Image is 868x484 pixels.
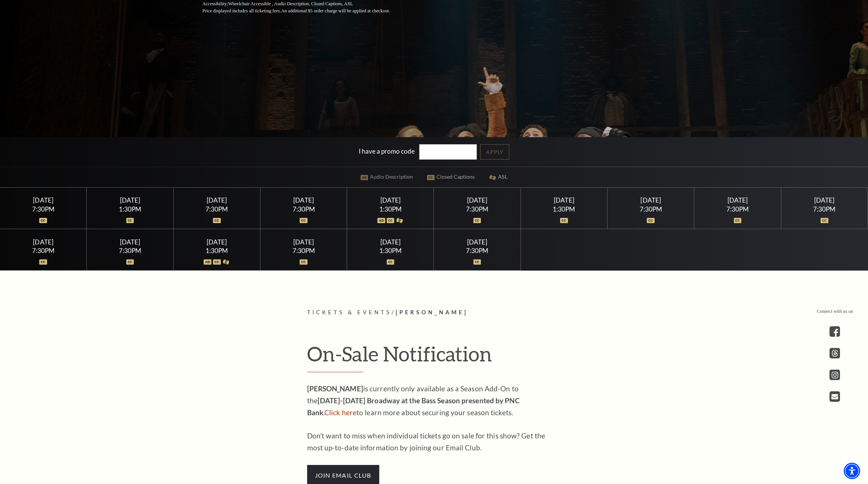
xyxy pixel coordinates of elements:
div: 7:30PM [443,206,512,212]
div: 7:30PM [617,206,685,212]
div: [DATE] [443,238,512,246]
div: [DATE] [182,238,251,246]
div: [DATE] [269,196,338,204]
a: Open this option - open in a new tab [830,391,840,402]
div: [DATE] [182,196,251,204]
div: Accessibility Menu [844,463,860,479]
div: [DATE] [9,196,78,204]
div: 1:30PM [530,206,599,212]
p: Connect with us on [817,308,853,315]
p: / [307,308,561,317]
div: [DATE] [530,196,599,204]
div: [DATE] [269,238,338,246]
div: 7:30PM [703,206,772,212]
div: [DATE] [617,196,685,204]
span: Tickets & Events [307,309,392,315]
span: Wheelchair Accessible , Audio Description, Closed Captions, ASL [228,1,353,6]
div: [DATE] [703,196,772,204]
a: facebook - open in a new tab [830,326,840,337]
span: [PERSON_NAME] [396,309,468,315]
div: 7:30PM [269,247,338,254]
div: 7:30PM [269,206,338,212]
div: 1:30PM [356,247,425,254]
label: I have a promo code [359,147,415,155]
div: [DATE] [790,196,859,204]
div: 1:30PM [96,206,164,212]
strong: [PERSON_NAME] [307,384,363,393]
div: 1:30PM [356,206,425,212]
div: 1:30PM [182,247,251,254]
div: 7:30PM [96,247,164,254]
span: An additional $5 order charge will be applied at checkout. [281,8,390,13]
p: Don't want to miss when individual tickets go on sale for this show? Get the most up-to-date info... [307,430,550,454]
div: [DATE] [356,196,425,204]
div: [DATE] [356,238,425,246]
div: [DATE] [96,196,164,204]
a: instagram - open in a new tab [830,370,840,380]
a: threads.com - open in a new tab [830,348,840,358]
div: 7:30PM [9,206,78,212]
div: 7:30PM [443,247,512,254]
div: 7:30PM [790,206,859,212]
div: 7:30PM [9,247,78,254]
div: [DATE] [9,238,78,246]
h2: On-Sale Notification [307,342,561,372]
div: [DATE] [96,238,164,246]
strong: [DATE]-[DATE] Broadway at the Bass Season presented by PNC Bank [307,396,520,417]
a: join email club [307,471,379,479]
div: [DATE] [443,196,512,204]
a: Click here to learn more about securing your season tickets [324,408,356,417]
p: is currently only available as a Season Add-On to the . to learn more about securing your season ... [307,383,550,419]
p: Price displayed includes all ticketing fees. [203,7,408,15]
div: 7:30PM [182,206,251,212]
p: Accessibility: [203,0,408,7]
